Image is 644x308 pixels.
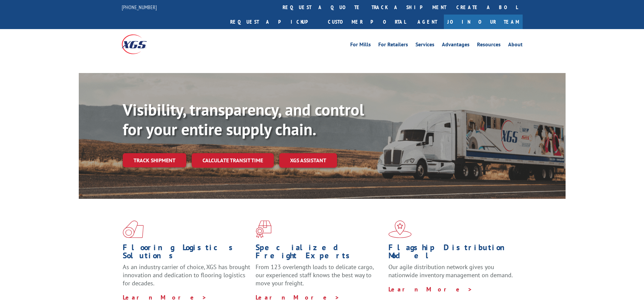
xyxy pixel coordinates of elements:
[123,293,207,301] a: Learn More >
[350,42,371,49] a: For Mills
[256,263,383,293] p: From 123 overlength loads to delicate cargo, our experienced staff knows the best way to move you...
[411,15,444,29] a: Agent
[192,153,274,168] a: Calculate transit time
[388,285,473,293] a: Learn More >
[123,99,364,140] b: Visibility, transparency, and control for your entire supply chain.
[123,243,251,263] h1: Flooring Logistics Solutions
[388,243,516,263] h1: Flagship Distribution Model
[122,4,157,10] a: [PHONE_NUMBER]
[279,153,337,168] a: XGS ASSISTANT
[256,220,271,238] img: xgs-icon-focused-on-flooring-red
[378,42,408,49] a: For Retailers
[225,15,323,29] a: Request a pickup
[442,42,470,49] a: Advantages
[477,42,501,49] a: Resources
[444,15,523,29] a: Join Our Team
[508,42,523,49] a: About
[415,42,434,49] a: Services
[123,263,250,287] span: As an industry carrier of choice, XGS has brought innovation and dedication to flooring logistics...
[256,293,340,301] a: Learn More >
[388,220,412,238] img: xgs-icon-flagship-distribution-model-red
[256,243,383,263] h1: Specialized Freight Experts
[123,153,186,167] a: Track shipment
[123,220,144,238] img: xgs-icon-total-supply-chain-intelligence-red
[323,15,411,29] a: Customer Portal
[388,263,513,279] span: Our agile distribution network gives you nationwide inventory management on demand.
